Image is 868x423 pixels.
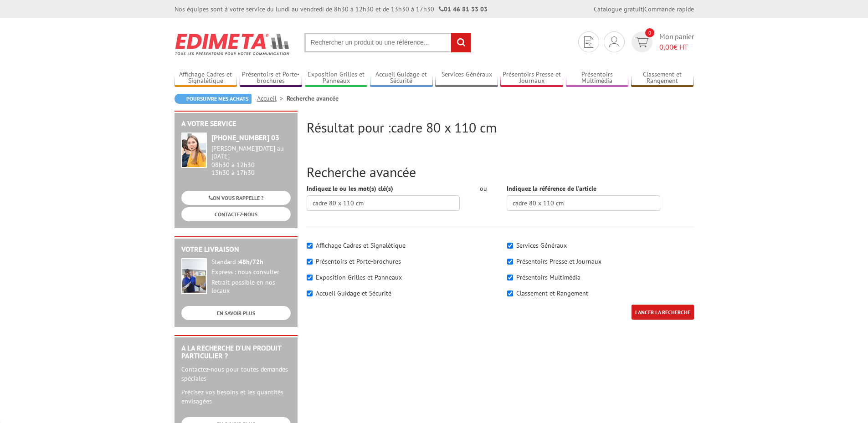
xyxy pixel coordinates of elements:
[507,259,513,265] input: Présentoirs Presse et Journaux
[645,28,654,37] span: 0
[316,257,401,265] label: Présentoirs et Porte-brochures
[451,33,471,52] input: rechercher
[240,71,303,86] a: Présentoirs et Porte-brochures
[239,258,263,266] strong: 48h/72h
[507,184,596,193] label: Indiquez la référence de l'article
[211,258,291,266] div: Standard :
[211,279,291,295] div: Retrait possible en nos locaux
[181,245,291,254] h2: Votre livraison
[307,259,313,265] input: Présentoirs et Porte-brochures
[316,273,402,281] label: Exposition Grilles et Panneaux
[181,133,207,168] img: widget-service.jpg
[181,344,291,360] h2: A la recherche d'un produit particulier ?
[307,275,313,280] input: Exposition Grilles et Panneaux
[181,387,291,406] p: Précisez vos besoins et les quantités envisagées
[584,36,593,48] img: devis rapide
[257,94,287,102] a: Accueil
[211,268,291,276] div: Express : nous consulter
[307,164,694,179] h2: Recherche avancée
[181,191,291,205] a: ON VOUS RAPPELLE ?
[516,273,580,281] label: Présentoirs Multimédia
[181,306,291,320] a: EN SAVOIR PLUS
[629,31,694,52] a: devis rapide 0 Mon panier 0,00€ HT
[370,71,433,86] a: Accueil Guidage et Sécurité
[287,94,339,103] li: Recherche avancée
[175,27,291,61] img: Edimeta
[594,5,694,14] div: |
[659,42,673,51] span: 0,00
[507,243,513,249] input: Services Généraux
[175,94,252,104] a: Poursuivre mes achats
[181,258,207,294] img: widget-livraison.jpg
[516,257,601,265] label: Présentoirs Presse et Journaux
[644,5,694,13] a: Commande rapide
[439,5,488,13] strong: 01 46 81 33 03
[635,37,648,47] img: devis rapide
[566,71,629,86] a: Présentoirs Multimédia
[316,241,406,250] label: Affichage Cadres et Signalétique
[609,36,619,47] img: devis rapide
[632,305,694,320] input: LANCER LA RECHERCHE
[659,42,694,52] span: € HT
[435,71,498,86] a: Services Généraux
[307,120,694,135] h2: Résultat pour :
[307,290,313,296] input: Accueil Guidage et Sécurité
[516,241,567,250] label: Services Généraux
[507,275,513,280] input: Présentoirs Multimédia
[316,289,391,297] label: Accueil Guidage et Sécurité
[631,71,694,86] a: Classement et Rangement
[175,71,237,86] a: Affichage Cadres et Signalétique
[181,365,291,383] p: Contactez-nous pour toutes demandes spéciales
[307,243,313,249] input: Affichage Cadres et Signalétique
[175,5,488,14] div: Nos équipes sont à votre service du lundi au vendredi de 8h30 à 12h30 et de 13h30 à 17h30
[500,71,563,86] a: Présentoirs Presse et Journaux
[594,5,643,13] a: Catalogue gratuit
[211,145,291,160] div: [PERSON_NAME][DATE] au [DATE]
[305,71,368,86] a: Exposition Grilles et Panneaux
[181,207,291,221] a: CONTACTEZ-NOUS
[211,133,279,142] strong: [PHONE_NUMBER] 03
[181,120,291,128] h2: A votre service
[473,184,493,193] div: ou
[391,118,497,136] span: cadre 80 x 110 cm
[507,290,513,296] input: Classement et Rangement
[659,31,694,52] span: Mon panier
[307,184,393,193] label: Indiquez le ou les mot(s) clé(s)
[211,145,291,176] div: 08h30 à 12h30 13h30 à 17h30
[304,33,471,52] input: Rechercher un produit ou une référence...
[516,289,588,297] label: Classement et Rangement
